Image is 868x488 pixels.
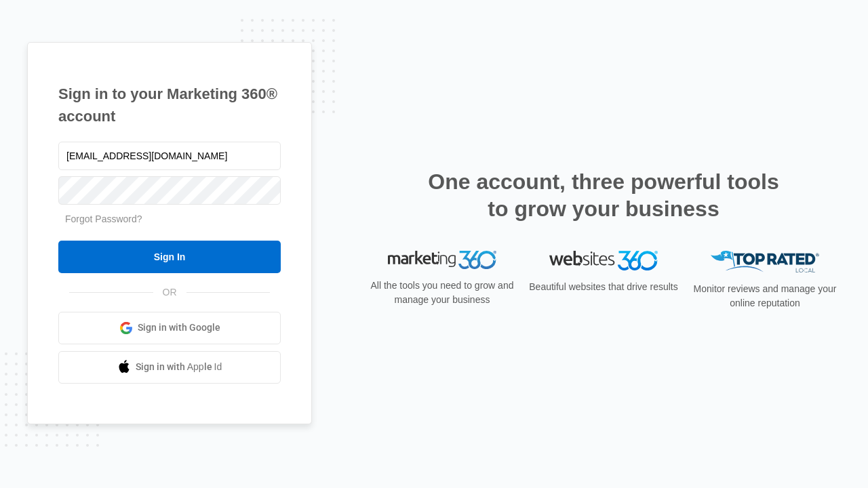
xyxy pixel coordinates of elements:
[711,251,819,273] img: Top Rated Local
[58,142,281,170] input: Email
[549,251,658,270] img: Websites 360
[65,213,142,224] a: Forgot Password?
[689,282,841,310] p: Monitor reviews and manage your online reputation
[138,321,220,335] span: Sign in with Google
[136,360,222,374] span: Sign in with Apple Id
[388,251,496,270] img: Marketing 360
[58,241,281,273] input: Sign In
[153,285,186,300] span: OR
[366,279,518,307] p: All the tools you need to grow and manage your business
[424,168,783,222] h2: One account, three powerful tools to grow your business
[528,280,679,294] p: Beautiful websites that drive results
[58,83,281,127] h1: Sign in to your Marketing 360® account
[58,351,281,384] a: Sign in with Apple Id
[58,312,281,344] a: Sign in with Google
